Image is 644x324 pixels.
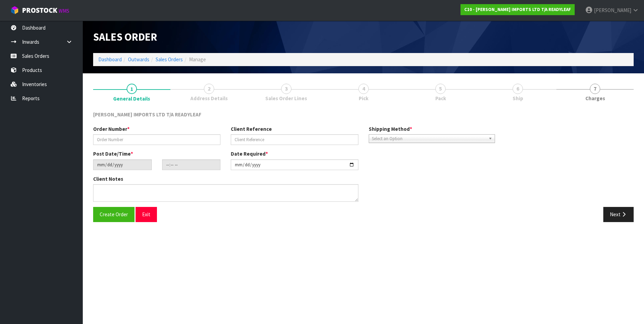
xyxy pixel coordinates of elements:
strong: C10 - [PERSON_NAME] IMPORTS LTD T/A READYLEAF [464,7,571,12]
label: Post Date/Time [93,150,133,157]
img: cube-alt.png [10,6,19,14]
span: Sales Order Lines [265,95,307,102]
label: Date Required [231,150,268,157]
span: General Details [93,106,634,227]
label: Order Number [93,125,130,133]
span: Create Order [100,211,128,218]
label: Shipping Method [369,125,412,133]
span: Pack [435,95,446,102]
button: Create Order [93,207,135,222]
span: 4 [358,84,369,94]
span: 2 [204,84,214,94]
span: Ship [513,95,523,102]
span: [PERSON_NAME] IMPORTS LTD T/A READYLEAF [93,111,201,118]
span: [PERSON_NAME] [594,7,631,13]
span: Pick [359,95,368,102]
span: 5 [435,84,446,94]
span: General Details [113,95,150,102]
span: Address Details [190,95,228,102]
span: Charges [585,95,605,102]
input: Client Reference [231,134,358,145]
label: Client Reference [231,125,272,133]
a: Outwards [128,56,149,63]
a: Sales Orders [156,56,183,63]
button: Exit [136,207,157,222]
a: Dashboard [98,56,122,63]
button: Next [603,207,634,222]
label: Client Notes [93,175,123,182]
span: 7 [590,84,600,94]
span: 3 [281,84,291,94]
span: Sales Order [93,30,157,43]
span: Manage [189,56,206,63]
span: 6 [513,84,523,94]
input: Order Number [93,134,220,145]
span: Select an Option [372,135,486,143]
span: ProStock [22,6,57,15]
span: 1 [127,84,137,94]
small: WMS [59,8,69,14]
